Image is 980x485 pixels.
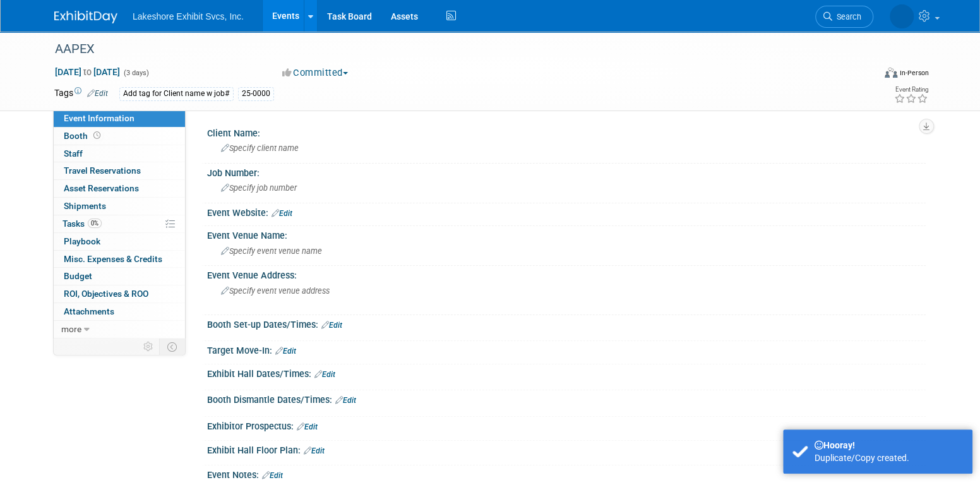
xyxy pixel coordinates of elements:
div: Event Venue Address: [207,266,926,282]
img: ExhibitDay [54,11,117,23]
span: Specify client name [221,143,299,153]
a: Asset Reservations [54,180,185,197]
a: Edit [262,471,283,480]
a: Staff [54,145,185,162]
a: Edit [304,446,325,455]
img: Format-Inperson.png [885,68,897,78]
div: Event Notes: [207,465,926,482]
div: In-Person [899,68,929,78]
a: Event Information [54,110,185,127]
span: [DATE] [DATE] [54,66,121,78]
a: Edit [272,209,292,218]
a: Search [815,6,873,28]
div: Hooray! [815,439,963,452]
span: Budget [64,271,92,281]
a: more [54,321,185,338]
a: Booth [54,128,185,145]
a: Travel Reservations [54,162,185,179]
span: Specify job number [221,183,297,193]
span: Specify event venue address [221,286,330,296]
div: Client Name: [207,124,926,140]
div: Exhibit Hall Dates/Times: [207,364,926,381]
a: Tasks0% [54,215,185,232]
span: (3 days) [122,69,149,77]
div: Event Rating [894,87,928,93]
div: Exhibit Hall Floor Plan: [207,441,926,457]
span: Misc. Expenses & Credits [64,254,162,264]
span: Staff [64,148,83,159]
a: Edit [314,370,335,379]
span: Shipments [64,201,106,211]
div: AAPEX [51,38,854,61]
a: Misc. Expenses & Credits [54,251,185,268]
a: Edit [335,396,356,405]
div: Event Format [799,66,929,85]
td: Toggle Event Tabs [160,338,186,355]
span: to [81,67,93,77]
img: MICHELLE MOYA [890,4,914,28]
div: Exhibitor Prospectus: [207,417,926,433]
div: 25-0000 [238,87,274,100]
span: Search [832,12,861,21]
td: Personalize Event Tab Strip [138,338,160,355]
div: Event Venue Name: [207,226,926,242]
span: Asset Reservations [64,183,139,193]
a: Shipments [54,198,185,215]
div: Booth Set-up Dates/Times: [207,315,926,332]
div: Target Move-In: [207,341,926,357]
div: Job Number: [207,164,926,179]
a: Edit [275,347,296,356]
a: Playbook [54,233,185,250]
span: Attachments [64,306,114,316]
span: Specify event venue name [221,246,322,256]
span: ROI, Objectives & ROO [64,289,148,299]
span: Event Information [64,113,134,123]
div: Event Website: [207,203,926,220]
a: Budget [54,268,185,285]
a: Attachments [54,303,185,320]
span: Playbook [64,236,100,246]
span: Booth [64,131,103,141]
span: Lakeshore Exhibit Svcs, Inc. [133,11,244,21]
div: Duplicate/Copy created. [815,452,963,464]
a: ROI, Objectives & ROO [54,285,185,302]
a: Edit [87,89,108,98]
span: 0% [88,219,102,228]
span: Tasks [63,219,102,229]
a: Edit [297,422,318,431]
button: Committed [278,66,353,80]
span: Travel Reservations [64,165,141,176]
div: Booth Dismantle Dates/Times: [207,390,926,407]
td: Tags [54,87,108,101]
span: more [61,324,81,334]
div: Add tag for Client name w job# [119,87,234,100]
span: Booth not reserved yet [91,131,103,140]
a: Edit [321,321,342,330]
